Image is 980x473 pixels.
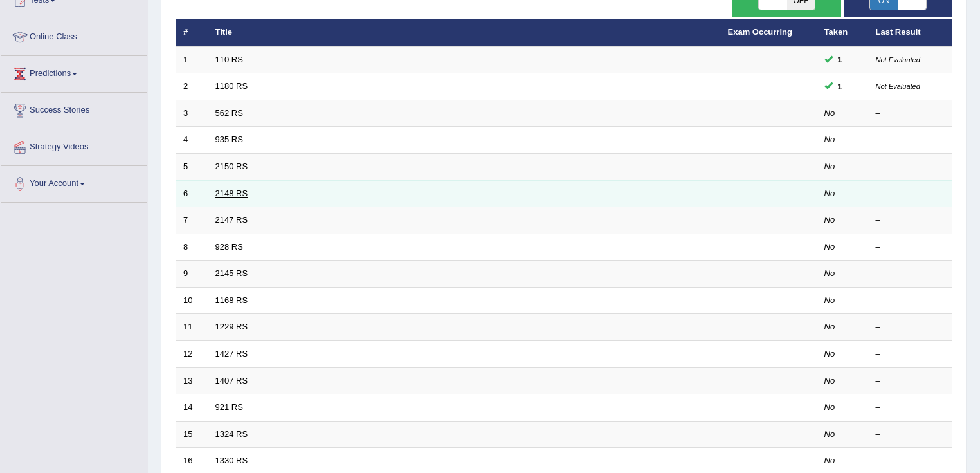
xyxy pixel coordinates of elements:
[176,234,208,261] td: 8
[1,56,147,88] a: Predictions
[215,81,248,91] a: 1180 RS
[824,268,835,278] em: No
[215,242,243,252] a: 928 RS
[728,27,792,37] a: Exam Occurring
[876,82,920,90] small: Not Evaluated
[215,162,248,171] a: 2150 RS
[1,19,147,51] a: Online Class
[824,402,835,412] em: No
[176,261,208,288] td: 9
[215,402,243,412] a: 921 RS
[215,429,248,439] a: 1324 RS
[215,189,248,198] a: 2148 RS
[824,242,835,252] em: No
[176,340,208,367] td: 12
[215,215,248,225] a: 2147 RS
[215,134,243,144] a: 935 RS
[215,268,248,278] a: 2145 RS
[876,56,920,64] small: Not Evaluated
[1,166,147,198] a: Your Account
[215,295,248,305] a: 1168 RS
[817,19,869,46] th: Taken
[824,295,835,305] em: No
[824,376,835,385] em: No
[176,421,208,448] td: 15
[869,19,952,46] th: Last Result
[176,73,208,100] td: 2
[876,107,945,120] div: –
[876,375,945,387] div: –
[824,322,835,331] em: No
[176,207,208,234] td: 7
[215,376,248,385] a: 1407 RS
[824,189,835,198] em: No
[876,455,945,467] div: –
[176,100,208,127] td: 3
[215,322,248,331] a: 1229 RS
[876,402,945,414] div: –
[876,348,945,360] div: –
[176,394,208,422] td: 14
[824,108,835,118] em: No
[176,180,208,207] td: 6
[876,161,945,173] div: –
[215,456,248,465] a: 1330 RS
[176,154,208,181] td: 5
[176,46,208,73] td: 1
[1,93,147,125] a: Success Stories
[176,314,208,341] td: 11
[876,241,945,254] div: –
[876,134,945,146] div: –
[876,321,945,333] div: –
[824,134,835,144] em: No
[876,429,945,441] div: –
[876,188,945,200] div: –
[176,367,208,394] td: 13
[824,349,835,358] em: No
[824,456,835,465] em: No
[215,349,248,358] a: 1427 RS
[215,55,243,64] a: 110 RS
[824,429,835,439] em: No
[215,108,243,118] a: 562 RS
[176,127,208,154] td: 4
[833,80,848,93] span: You can still take this question
[176,287,208,314] td: 10
[876,295,945,307] div: –
[876,214,945,227] div: –
[176,19,208,46] th: #
[208,19,721,46] th: Title
[876,268,945,280] div: –
[824,215,835,225] em: No
[1,129,147,162] a: Strategy Videos
[833,53,848,66] span: You can still take this question
[824,162,835,171] em: No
